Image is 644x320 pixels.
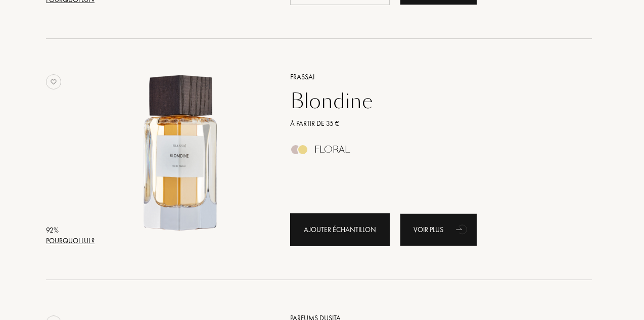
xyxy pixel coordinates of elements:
div: 92 % [46,225,95,236]
img: Blondine Frassai [98,70,266,239]
div: Pourquoi lui ? [46,236,95,246]
a: Blondine [283,89,577,113]
a: Floral [283,147,577,158]
a: Blondine Frassai [98,59,275,258]
div: animation [452,219,473,239]
div: Floral [314,144,350,155]
a: À partir de 35 € [283,118,577,129]
a: Frassai [283,72,577,82]
img: no_like_p.png [46,74,61,89]
div: Voir plus [400,213,477,246]
div: Ajouter échantillon [290,213,390,246]
a: Voir plusanimation [400,213,477,246]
